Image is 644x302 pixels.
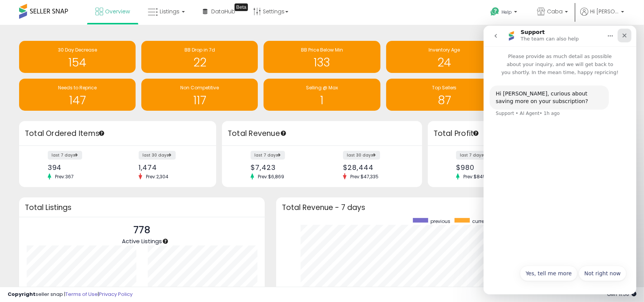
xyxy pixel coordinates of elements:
div: $7,423 [251,163,316,171]
h3: Total Profit [434,128,619,139]
div: Tooltip anchor [162,238,169,245]
h3: Total Ordered Items [25,128,210,139]
span: Prev: $47,335 [346,173,382,180]
label: last 7 days [251,151,285,160]
span: Top Sellers [432,84,457,91]
i: Get Help [490,7,500,16]
span: Inventory Age [429,47,460,53]
a: BB Drop in 7d 22 [141,41,258,73]
label: last 30 days [343,151,380,160]
div: Tooltip anchor [235,3,248,11]
div: $980 [456,163,520,171]
a: Non Competitive 117 [141,79,258,111]
span: Prev: 2,304 [142,173,172,180]
span: Hi [PERSON_NAME] [590,8,619,15]
h1: 117 [145,94,254,107]
span: DataHub [211,8,235,15]
span: current [472,218,489,224]
div: Tooltip anchor [472,130,479,137]
a: BB Price Below Min 133 [264,41,380,73]
a: Inventory Age 24 [386,41,503,73]
div: Tooltip anchor [280,130,287,137]
span: Non Competitive [180,84,219,91]
span: Selling @ Max [306,84,338,91]
div: 394 [48,163,112,171]
span: BB Price Below Min [301,47,343,53]
span: previous [431,218,451,224]
span: 30 Day Decrease [58,47,97,53]
iframe: Intercom live chat [484,26,636,294]
div: $28,444 [343,163,409,171]
div: 1,474 [139,163,203,171]
span: Caba [547,8,563,15]
h3: Total Revenue [228,128,416,139]
span: Prev: $6,869 [254,173,288,180]
span: Overview [105,8,130,15]
span: Active Listings [122,237,162,245]
span: Listings [160,8,180,15]
h1: 147 [23,94,132,107]
h1: 22 [145,56,254,69]
a: 30 Day Decrease 154 [19,41,136,73]
h1: 133 [267,56,376,69]
a: Terms of Use [65,291,98,298]
span: Help [502,9,512,15]
div: Tooltip anchor [98,130,105,137]
h1: 154 [23,56,132,69]
a: Selling @ Max 1 [264,79,380,111]
h1: 87 [390,94,499,107]
strong: Copyright [8,291,36,298]
span: Needs to Reprice [58,84,97,91]
a: Top Sellers 87 [386,79,503,111]
h3: Total Listings [25,205,259,210]
span: Prev: $845 [460,173,490,180]
label: last 30 days [139,151,176,160]
label: last 7 days [456,151,490,160]
span: Prev: 367 [51,173,78,180]
p: 778 [122,223,162,237]
div: seller snap | | [8,291,133,298]
a: Needs to Reprice 147 [19,79,136,111]
h1: 24 [390,56,499,69]
a: Hi [PERSON_NAME] [580,8,624,25]
a: Help [484,1,525,25]
h3: Total Revenue - 7 days [282,205,619,210]
span: BB Drop in 7d [184,47,215,53]
a: Privacy Policy [99,291,133,298]
label: last 7 days [48,151,82,160]
h1: 1 [267,94,376,107]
